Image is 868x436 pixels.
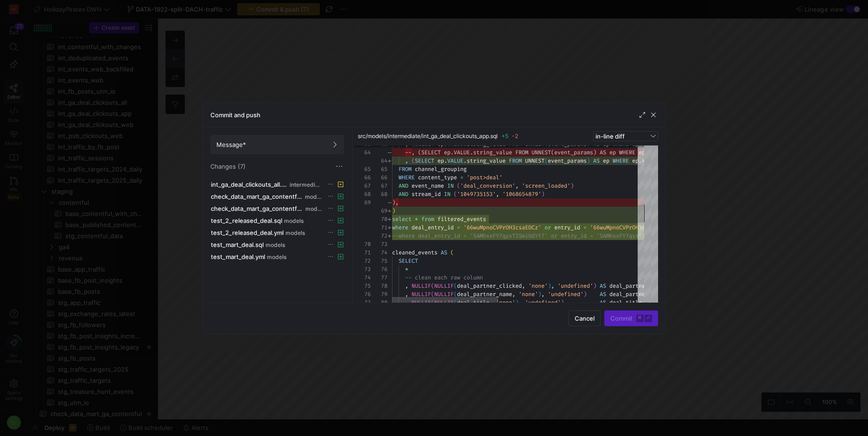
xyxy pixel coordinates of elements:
span: NULLIF [434,282,454,290]
span: models [305,194,323,200]
span: , [405,282,408,290]
div: 73 [354,265,371,273]
span: WHERE [613,157,629,164]
div: 64 [354,148,371,157]
h3: Commit and push [210,111,260,119]
span: deal_partner_clicked [457,282,522,290]
div: 68 [354,190,371,198]
div: 72 [371,232,387,240]
span: models [266,242,285,248]
div: 69 [371,207,387,215]
button: test_mart_deal.ymlmodels [209,251,346,263]
span: src/models/intermediate/int_ga_deal_clickouts_app.sql [358,133,498,139]
span: from [421,215,434,223]
span: or [545,224,551,231]
span: ( [457,182,460,190]
span: , [405,157,408,164]
span: in-line diff [596,133,625,140]
span: string_value [467,157,506,164]
span: cleaned_events [392,249,437,256]
span: IN [444,190,450,198]
div: 71 [354,248,371,257]
div: 71 [371,223,387,232]
span: NULLIF [412,282,431,290]
span: , [541,291,545,298]
span: models [285,230,305,236]
span: 'undefined' [558,282,593,290]
span: +5 [501,133,508,139]
span: ( [450,249,454,256]
span: models [305,206,323,212]
span: channel_grouping [415,165,467,173]
span: AS [600,291,606,298]
span: stream_id [412,190,441,198]
span: test_mart_deal.sql [211,241,264,248]
span: VALUE [447,157,463,164]
span: --where deal_entry_id = '5AMhxxFY7qysTISmibGYf7' o [392,232,554,240]
div: 77 [371,273,387,282]
button: Message* [210,135,344,154]
span: test_2_released_deal.sql [211,217,282,224]
div: 76 [371,265,387,273]
span: AND [399,190,408,198]
span: AND [399,182,408,190]
span: AS [600,282,606,290]
span: ( [431,291,434,298]
span: , [512,291,515,298]
span: check_data_mart_ga_contentful.sql [211,193,304,200]
span: ) [392,207,395,215]
span: ) [541,190,545,198]
div: 63 [354,140,371,148]
span: ep [632,157,639,164]
span: ) [570,182,574,190]
span: . [463,157,467,164]
span: '1049735153' [457,190,496,198]
span: models [267,254,286,260]
span: , [515,182,519,190]
div: 75 [371,257,387,265]
div: 79 [371,290,387,298]
span: UNNEST [525,157,545,164]
div: 78 [371,282,387,290]
button: Cancel [569,310,601,326]
span: ( [454,282,457,290]
span: test_2_released_deal.yml [211,229,284,236]
span: ( [545,157,548,164]
div: 68 [371,190,387,198]
div: 76 [354,290,371,298]
span: NULLIF [434,291,454,298]
div: 72 [354,257,371,265]
div: 65 [371,165,387,173]
div: 65 [354,165,371,173]
div: 70 [354,240,371,248]
span: '1068654879' [502,190,541,198]
div: 74 [371,248,387,257]
span: ep [603,157,609,164]
button: test_mart_deal.sqlmodels [209,239,346,251]
span: 'deal_conversion' [460,182,515,190]
span: 'undefined' [548,291,583,298]
div: 67 [371,182,387,190]
span: SELECT [415,157,434,164]
span: ep [437,157,444,164]
div: 70 [371,215,387,223]
span: ( [431,282,434,290]
span: . [444,157,447,164]
div: 75 [354,282,371,290]
span: 'none' [528,282,548,290]
span: WHERE [399,174,415,181]
span: deal_entry_id [412,224,454,231]
span: NULLIF [412,291,431,298]
span: AS [441,249,447,256]
span: deal_partner_name_clean [609,291,684,298]
span: select [392,215,412,223]
span: ) [538,291,541,298]
span: AS [593,157,600,164]
span: entry_id [554,224,580,231]
span: Changes (7) [210,163,246,170]
span: , [496,190,499,198]
span: r entry_id = '5AMhxxFY7qysTISmibGYf7' [554,232,674,240]
button: int_ga_deal_clickouts_all.sqlintermediate [209,178,346,190]
div: 69 [354,198,371,207]
span: FROM [399,165,412,173]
